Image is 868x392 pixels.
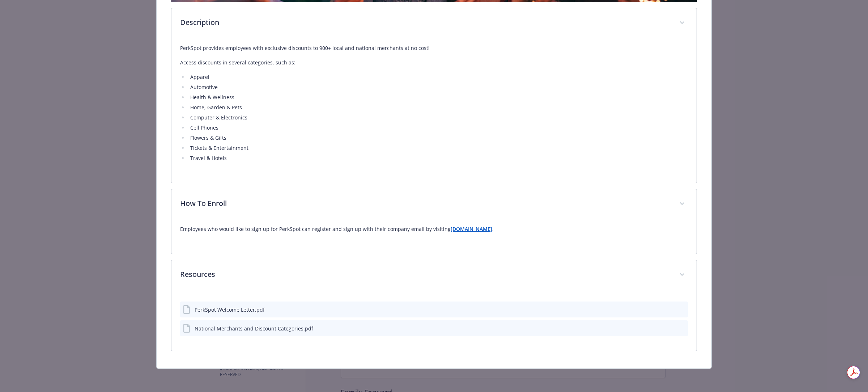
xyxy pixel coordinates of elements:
[188,154,688,163] li: Travel & Hotels
[180,198,671,209] p: How To Enroll
[171,8,697,38] div: Description
[180,58,688,67] p: Access discounts in several categories, such as:
[678,325,685,332] button: preview file
[667,325,673,332] button: download file
[667,306,673,313] button: download file
[180,17,671,28] p: Description
[180,225,688,233] p: Employees who would like to sign up for PerkSpot can register and sign up with their company emai...
[171,189,697,219] div: How To Enroll
[195,325,313,332] div: National Merchants and Discount Categories.pdf
[195,306,265,313] div: PerkSpot Welcome Letter.pdf
[451,225,492,232] a: [DOMAIN_NAME]
[188,113,688,122] li: Computer & Electronics
[171,260,697,290] div: Resources
[188,93,688,102] li: Health & Wellness
[188,103,688,112] li: Home, Garden & Pets
[188,134,688,142] li: Flowers & Gifts
[171,219,697,254] div: How To Enroll
[188,73,688,81] li: Apparel
[180,44,688,52] p: PerkSpot provides employees with exclusive discounts to 900+ local and national merchants at no c...
[188,123,688,132] li: Cell Phones
[171,38,697,183] div: Description
[188,83,688,92] li: Automotive
[171,290,697,351] div: Resources
[678,306,685,313] button: preview file
[188,144,688,152] li: Tickets & Entertainment
[180,269,671,280] p: Resources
